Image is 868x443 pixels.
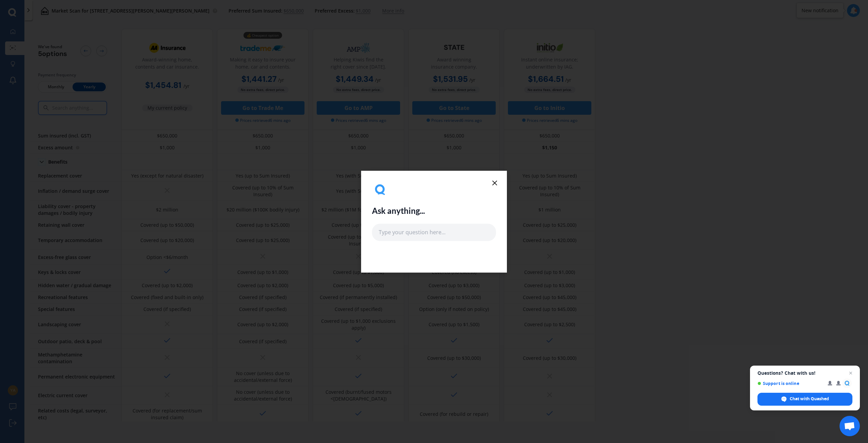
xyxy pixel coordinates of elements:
span: Support is online [757,381,823,386]
h2: Ask anything... [372,206,425,216]
span: Chat with Quashed [790,396,829,402]
div: Open chat [840,416,860,436]
span: Questions? Chat with us! [757,370,852,376]
input: Type your question here... [372,224,496,241]
div: Chat with Quashed [757,393,852,406]
span: Close chat [847,369,855,377]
